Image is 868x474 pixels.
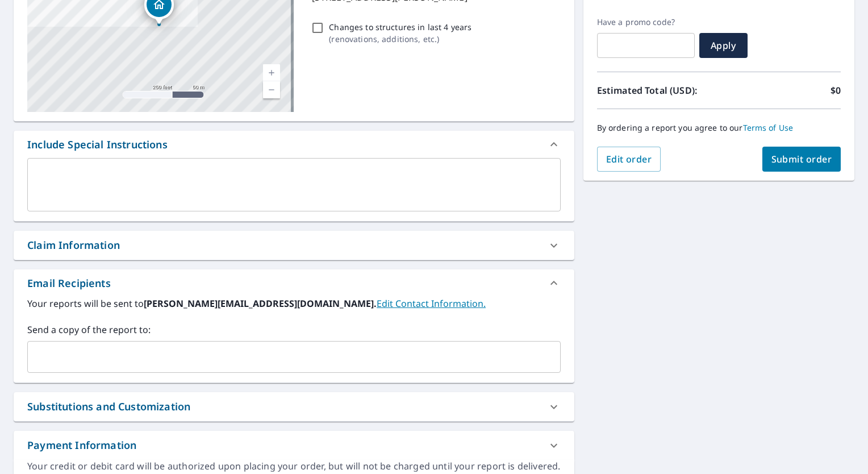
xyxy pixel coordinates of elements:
div: Substitutions and Customization [14,392,574,421]
p: ( renovations, additions, etc. ) [329,33,471,45]
div: Claim Information [27,238,120,253]
div: Include Special Instructions [27,137,168,152]
div: Substitutions and Customization [27,399,190,414]
div: Email Recipients [14,269,574,297]
div: Payment Information [27,438,136,453]
a: Terms of Use [743,122,794,133]
span: Apply [708,39,738,52]
span: Submit order [771,153,832,165]
span: Edit order [606,153,652,165]
label: Have a promo code? [597,17,695,27]
button: Edit order [597,147,661,172]
a: EditContactInfo [377,297,486,310]
button: Submit order [762,147,841,172]
label: Send a copy of the report to: [27,323,561,336]
button: Apply [699,33,748,58]
a: Current Level 17, Zoom In [263,64,280,81]
div: Email Recipients [27,276,111,291]
p: Changes to structures in last 4 years [329,21,471,33]
p: By ordering a report you agree to our [597,123,841,133]
p: $0 [831,84,841,97]
a: Current Level 17, Zoom Out [263,81,280,98]
b: [PERSON_NAME][EMAIL_ADDRESS][DOMAIN_NAME]. [144,297,377,310]
div: Payment Information [14,431,574,460]
div: Include Special Instructions [14,131,574,158]
div: Claim Information [14,231,574,260]
p: Estimated Total (USD): [597,84,719,97]
label: Your reports will be sent to [27,297,561,310]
